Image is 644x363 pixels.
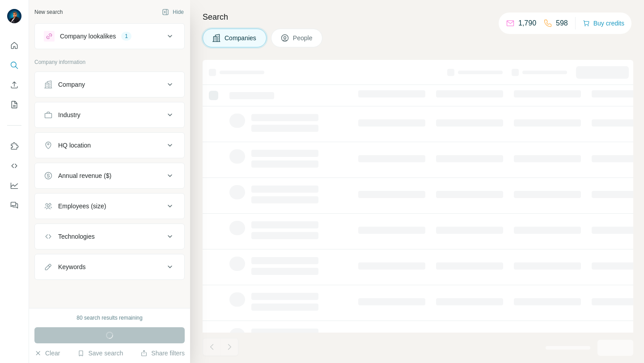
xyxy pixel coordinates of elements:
[225,34,257,42] span: Companies
[7,57,21,73] button: Search
[58,80,85,89] div: Company
[7,97,21,113] button: My lists
[293,34,314,42] span: People
[156,5,190,19] button: Hide
[58,141,91,150] div: HQ location
[7,138,21,154] button: Use Surfe on LinkedIn
[34,349,60,358] button: Clear
[7,9,21,23] img: Avatar
[7,38,21,54] button: Quick start
[35,74,184,95] button: Company
[140,349,185,358] button: Share filters
[203,11,633,23] h4: Search
[35,165,184,186] button: Annual revenue ($)
[35,256,184,278] button: Keywords
[7,158,21,174] button: Use Surfe API
[7,177,21,194] button: Dashboard
[121,32,131,40] div: 1
[34,8,63,16] div: New search
[58,262,85,271] div: Keywords
[60,32,116,41] div: Company lookalikes
[76,314,142,322] div: 80 search results remaining
[58,110,80,119] div: Industry
[58,232,95,241] div: Technologies
[58,171,111,180] div: Annual revenue ($)
[35,226,184,247] button: Technologies
[35,25,184,47] button: Company lookalikes1
[34,58,185,66] p: Company information
[7,77,21,93] button: Enrich CSV
[7,197,21,213] button: Feedback
[35,104,184,126] button: Industry
[556,18,568,29] p: 598
[583,17,624,30] button: Buy credits
[35,195,184,217] button: Employees (size)
[518,18,536,29] p: 1,790
[58,202,106,211] div: Employees (size)
[35,135,184,156] button: HQ location
[77,349,123,358] button: Save search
